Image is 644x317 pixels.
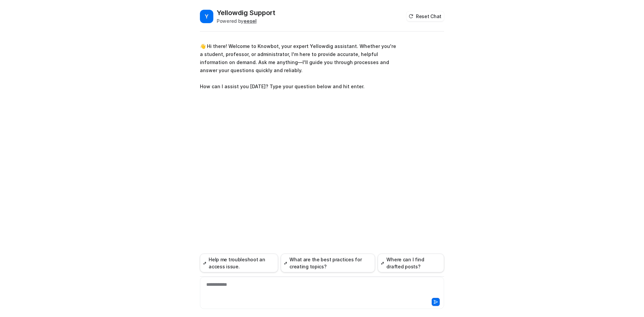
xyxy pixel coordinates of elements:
[200,42,396,91] p: 👋 Hi there! Welcome to Knowbot, your expert Yellowdig assistant. Whether you're a student, profes...
[200,10,213,23] span: Y
[217,17,275,24] div: Powered by
[200,254,278,272] button: Help me troubleshoot an access issue.
[378,254,444,272] button: Where can I find drafted posts?
[281,254,375,272] button: What are the best practices for creating topics?
[217,8,275,17] h2: Yellowdig Support
[244,18,257,24] b: eesel
[407,11,444,21] button: Reset Chat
